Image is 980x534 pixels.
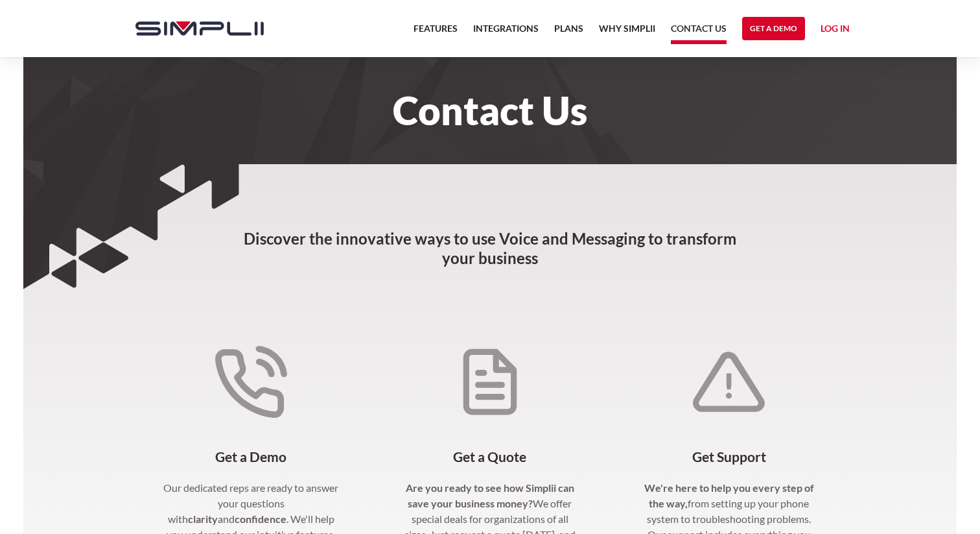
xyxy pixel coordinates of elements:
[742,17,805,40] a: Get a Demo
[473,21,539,44] a: Integrations
[414,21,458,44] a: Features
[821,21,850,40] a: Log in
[599,21,655,44] a: Why Simplii
[406,481,574,509] strong: Are you ready to see how Simplii can save your business money?
[244,229,736,267] strong: Discover the innovative ways to use Voice and Messaging to transform your business
[235,513,286,525] strong: confidence
[135,21,264,36] img: Simplii
[644,481,814,509] strong: We're here to help you every step of the way,
[554,21,583,44] a: Plans
[639,449,819,465] h4: Get Support
[188,513,218,525] strong: clarity
[401,449,580,465] h4: Get a Quote
[122,96,857,125] h1: Contact Us
[161,449,341,465] h4: Get a Demo
[671,21,727,44] a: Contact US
